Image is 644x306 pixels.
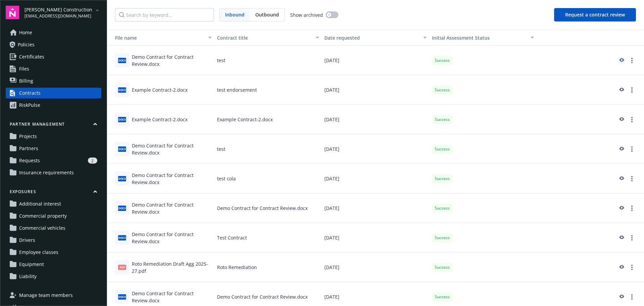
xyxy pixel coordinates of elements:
div: [DATE] [322,46,429,75]
button: Date requested [322,30,429,46]
span: Requests [19,155,40,166]
span: pdf [118,265,126,270]
span: Success [435,57,450,63]
a: Policies [6,39,101,50]
span: [EMAIL_ADDRESS][DOMAIN_NAME] [24,13,92,19]
div: [DATE] [322,75,429,105]
a: more [628,263,636,271]
div: Example Contract-2.docx [132,86,187,93]
div: Roto Remediation Draft Agg 2025-27.pdf [132,260,212,274]
a: Home [6,27,101,38]
img: navigator-logo.svg [6,6,19,19]
span: Outbound [255,11,279,18]
a: more [628,116,636,124]
span: docx [118,176,126,181]
a: more [628,234,636,242]
a: arrowDropDown [93,6,101,14]
span: Additional interest [19,199,61,209]
span: Projects [19,131,37,142]
a: Manage team members [6,290,101,301]
span: docx [118,58,126,63]
a: preview [617,145,625,153]
div: Demo Contract for Contract Review.docx [132,142,212,156]
a: Contracts [6,88,101,98]
a: more [628,204,636,212]
a: preview [617,204,625,212]
span: Success [435,87,450,93]
div: Toggle SortBy [432,34,527,41]
a: preview [617,116,625,124]
div: Demo Contract for Contract Review.docx [132,201,212,215]
div: Contract title [217,34,312,41]
span: Success [435,264,450,270]
a: preview [617,175,625,183]
a: Liability [6,271,101,282]
a: Certificates [6,51,101,62]
span: Success [435,294,450,300]
button: Request a contract review [554,8,636,21]
div: Contracts [19,88,41,98]
a: Commercial property [6,211,101,221]
a: preview [617,234,625,242]
span: docx [118,117,126,122]
span: Initial Assessment Status [432,35,490,41]
a: Insurance requirements [6,167,101,178]
div: Example Contract-2.docx [132,116,187,123]
a: more [628,56,636,64]
div: test endorsement [214,75,322,105]
div: [DATE] [322,164,429,193]
button: Exposures [6,189,101,197]
a: more [628,293,636,301]
a: Requests2 [6,155,101,166]
a: preview [617,56,625,64]
span: Liability [19,271,37,282]
div: RiskPulse [19,100,40,111]
span: Equipment [19,259,44,270]
button: [PERSON_NAME] Construction[EMAIL_ADDRESS][DOMAIN_NAME]arrowDropDown [24,6,101,19]
div: Demo Contract for Contract Review.docx [214,193,322,223]
div: [DATE] [322,223,429,253]
span: Inbound [225,11,245,18]
span: Success [435,176,450,182]
button: Partner management [6,121,101,130]
span: [PERSON_NAME] Construction [24,6,92,13]
a: Additional interest [6,199,101,209]
span: Partners [19,143,38,154]
div: Demo Contract for Contract Review.docx [132,172,212,186]
span: Files [19,63,29,74]
div: 2 [88,158,97,164]
div: Date requested [324,34,419,41]
a: RiskPulse [6,100,101,111]
span: Success [435,117,450,123]
a: more [628,145,636,153]
span: Show archived [290,11,323,18]
span: docx [118,206,126,211]
a: Drivers [6,235,101,246]
span: Employee classes [19,247,58,258]
span: Insurance requirements [19,167,74,178]
div: Roto Remediation [214,253,322,282]
div: Toggle SortBy [110,34,204,41]
div: Demo Contract for Contract Review.docx [132,53,212,68]
span: docx [118,146,126,151]
a: preview [617,263,625,271]
a: Employee classes [6,247,101,258]
a: Billing [6,76,101,86]
a: preview [617,86,625,94]
button: Contract title [214,30,322,46]
span: Success [435,235,450,241]
span: Billing [19,76,33,86]
a: Files [6,63,101,74]
span: Policies [18,39,35,50]
span: Commercial vehicles [19,223,65,233]
span: Home [19,27,32,38]
input: Search by keyword... [115,8,214,21]
div: Demo Contract for Contract Review.docx [132,231,212,245]
a: Equipment [6,259,101,270]
a: Commercial vehicles [6,223,101,233]
span: Manage team members [19,290,73,301]
div: test cola [214,164,322,193]
span: docx [118,294,126,299]
div: Demo Contract for Contract Review.docx [132,290,212,304]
